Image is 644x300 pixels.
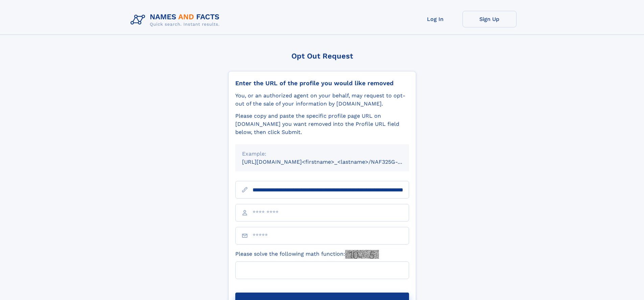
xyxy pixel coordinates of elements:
[228,52,416,60] div: Opt Out Request
[462,11,517,27] a: Sign Up
[242,150,402,158] div: Example:
[235,250,379,259] label: Please solve the following math function:
[235,112,409,136] div: Please copy and paste the specific profile page URL on [DOMAIN_NAME] you want removed into the Pr...
[235,79,409,87] div: Enter the URL of the profile you would like removed
[235,92,409,108] div: You, or an authorized agent on your behalf, may request to opt-out of the sale of your informatio...
[242,159,422,165] small: [URL][DOMAIN_NAME]<firstname>_<lastname>/NAF325G-xxxxxxxx
[128,11,225,29] img: Logo Names and Facts
[408,11,462,27] a: Log In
